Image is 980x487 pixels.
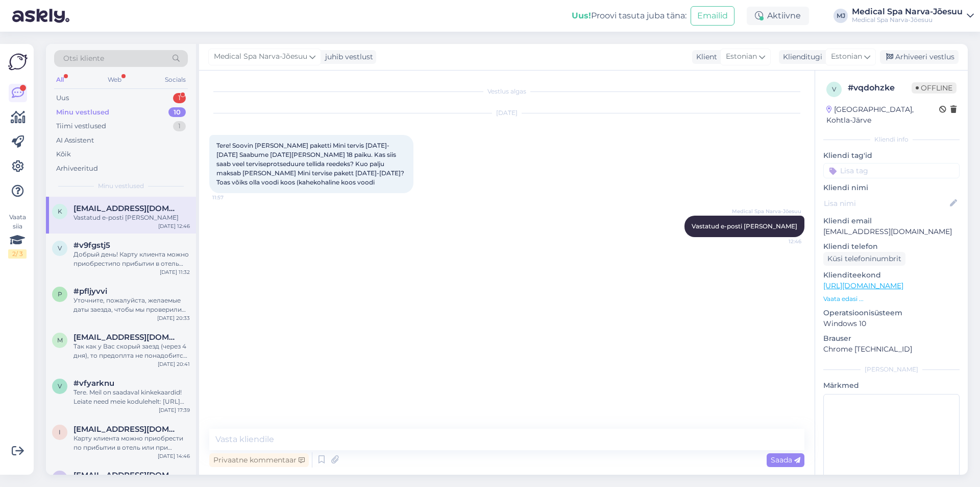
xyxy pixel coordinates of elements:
[73,204,180,213] span: kaire.viil@gmail.com
[73,434,190,452] div: Карту клиента можно приобрести по прибытии в отель или при бронировании попросить добавитькарту к...
[209,453,309,467] div: Privaatne kommentaar
[726,51,757,62] span: Estonian
[572,10,687,22] div: Proovi tasuta juba täna:
[692,52,717,62] div: Klient
[823,135,960,144] div: Kliendi info
[73,471,180,480] span: zzen@list.ru
[823,182,960,193] p: Kliendi nimi
[58,207,62,215] span: k
[912,82,957,94] span: Offline
[823,294,960,304] p: Vaata edasi ...
[54,73,66,86] div: All
[63,53,104,64] span: Otsi kliente
[823,281,903,290] a: [URL][DOMAIN_NAME]
[732,207,801,215] span: Medical Spa Narva-Jõesuu
[73,342,190,360] div: Так как у Вас скорый заезд (через 4 дня), то предоплта не понадобится. Оплатить полную стоимость ...
[823,344,960,355] p: Chrome [TECHNICAL_ID]
[56,164,98,174] div: Arhiveeritud
[823,365,960,374] div: [PERSON_NAME]
[58,382,62,390] span: v
[852,16,963,24] div: Medical Spa Narva-Jõesuu
[8,249,27,259] div: 2 / 3
[58,244,62,252] span: v
[214,51,307,62] span: Medical Spa Narva-Jõesuu
[823,333,960,344] p: Brauser
[57,336,63,344] span: m
[834,9,848,23] div: MJ
[848,82,912,94] div: # vqdohzke
[747,7,809,25] div: Aktiivne
[823,163,960,178] input: Lisa tag
[823,270,960,281] p: Klienditeekond
[98,181,144,191] span: Minu vestlused
[159,406,190,414] div: [DATE] 17:39
[823,226,960,237] p: [EMAIL_ADDRESS][DOMAIN_NAME]
[826,104,939,126] div: [GEOGRAPHIC_DATA], Kohtla-Järve
[852,8,974,24] a: Medical Spa Narva-JõesuuMedical Spa Narva-Jõesuu
[209,108,804,118] div: [DATE]
[73,296,190,314] div: Уточните, пожалуйста, желаемые даты заезда, чтобы мы проверили наличие свободных номеров. Доплата...
[173,93,186,103] div: 1
[779,52,822,62] div: Klienditugi
[158,452,190,460] div: [DATE] 14:46
[59,428,61,436] span: i
[691,6,734,26] button: Emailid
[823,308,960,318] p: Operatsioonisüsteem
[771,455,800,465] span: Saada
[880,50,959,64] div: Arhiveeri vestlus
[73,379,114,388] span: #vfyarknu
[56,93,69,103] div: Uus
[823,150,960,161] p: Kliendi tag'id
[8,213,27,259] div: Vaata siia
[56,121,106,131] div: Tiimi vestlused
[73,425,180,434] span: irina.malova1@outlook.com
[823,380,960,391] p: Märkmed
[58,474,62,482] span: z
[831,51,862,62] span: Estonian
[73,241,110,250] span: #v9fgstj5
[692,222,797,230] span: Vastatud e-posti [PERSON_NAME]
[8,52,28,72] img: Askly Logo
[852,8,963,16] div: Medical Spa Narva-Jõesuu
[157,314,190,322] div: [DATE] 20:33
[73,287,107,296] span: #pfljyvvi
[168,107,186,118] div: 10
[56,149,71,159] div: Kõik
[73,388,190,406] div: Tere. Meil on saadaval kinkekaardid! Leiate need meie kodulehelt: [URL][DOMAIN_NAME]
[56,107,109,118] div: Minu vestlused
[58,290,62,298] span: p
[321,52,373,62] div: juhib vestlust
[173,121,186,131] div: 1
[823,318,960,329] p: Windows 10
[158,360,190,368] div: [DATE] 20:41
[216,142,406,186] span: Tere! Soovin [PERSON_NAME] paketti Mini tervis [DATE]-[DATE] Saabume [DATE][PERSON_NAME] 18 paiku...
[106,73,124,86] div: Web
[163,73,188,86] div: Socials
[572,11,591,20] b: Uus!
[160,268,190,276] div: [DATE] 11:32
[823,241,960,252] p: Kliendi telefon
[763,238,801,245] span: 12:46
[158,222,190,230] div: [DATE] 12:46
[73,250,190,268] div: Добрый день! Карту клиента можно приобрестипо прибытии в отель или при бронировании — она будет д...
[73,333,180,342] span: mopsik73.vl@gmail.com
[823,252,905,266] div: Küsi telefoninumbrit
[823,216,960,226] p: Kliendi email
[832,85,836,93] span: v
[824,198,948,209] input: Lisa nimi
[209,87,804,96] div: Vestlus algas
[56,135,94,146] div: AI Assistent
[73,213,190,222] div: Vastatud e-posti [PERSON_NAME]
[212,194,251,201] span: 11:57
